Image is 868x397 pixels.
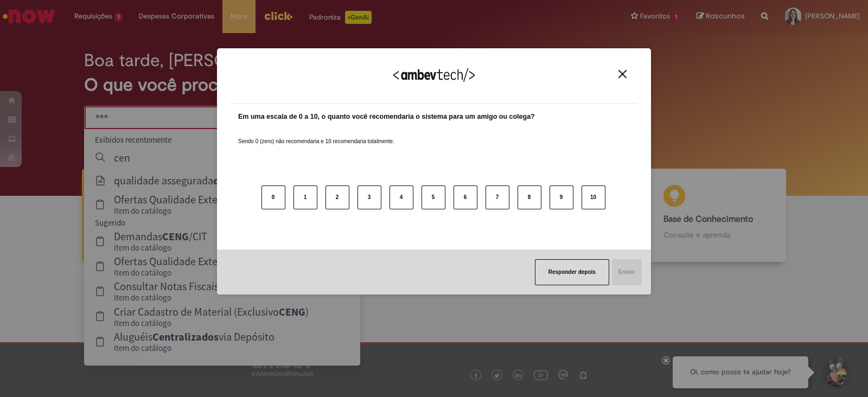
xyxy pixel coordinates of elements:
[454,185,477,209] button: 6
[535,259,609,285] button: Responder depois
[550,185,573,209] button: 9
[582,185,605,209] button: 10
[358,185,381,209] button: 3
[325,185,349,209] button: 2
[390,185,413,209] button: 4
[238,125,394,145] label: Sendo 0 (zero) não recomendaria e 10 recomendaria totalmente.
[618,70,627,78] img: Close
[293,185,317,209] button: 1
[486,185,509,209] button: 7
[422,185,445,209] button: 5
[261,185,285,209] button: 0
[518,185,541,209] button: 8
[615,69,630,79] button: Close
[238,112,535,122] label: Em uma escala de 0 a 10, o quanto você recomendaria o sistema para um amigo ou colega?
[393,68,475,82] img: Logo Ambevtech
